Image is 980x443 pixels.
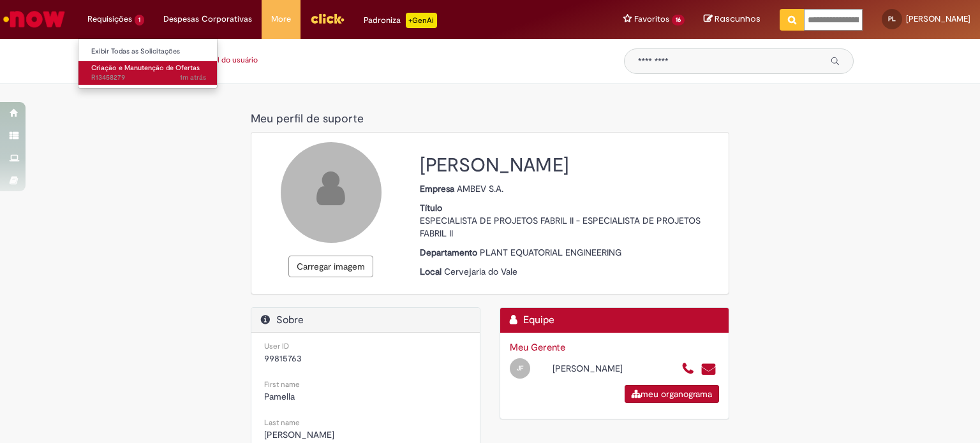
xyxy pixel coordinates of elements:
span: [PERSON_NAME] [264,429,334,440]
time: 28/08/2025 14:33:49 [180,73,206,82]
span: Favoritos [634,13,669,25]
span: 16 [672,15,685,25]
h2: [PERSON_NAME] [420,155,719,176]
span: R13458279 [91,73,206,83]
img: ServiceNow [1,6,67,32]
span: Rascunhos [715,13,761,25]
small: Last name [264,418,300,428]
span: Despesas Corporativas [163,13,252,25]
strong: Departamento [420,247,480,258]
span: 1 [135,15,144,25]
div: Padroniza [364,13,437,28]
h2: Sobre [261,314,470,326]
button: Carregar imagem [288,256,373,277]
a: Exibir Todas as Solicitações [78,45,219,59]
small: First name [264,379,300,389]
span: Requisições [87,13,132,25]
strong: Título [420,202,445,214]
ul: Requisições [78,38,218,89]
div: [PERSON_NAME] [543,362,671,375]
p: +GenAi [406,13,437,28]
div: Open Profile: Joao Luiz De La Rocque Guimaraes Filho [500,356,672,379]
span: 1m atrás [180,73,206,82]
ul: Trilhas de página [126,48,605,72]
a: Perfil do usuário [202,55,258,65]
span: AMBEV S.A. [457,183,503,194]
a: Enviar um e-mail para joao.delarocque@ambev.com.br [701,362,716,377]
span: Cervejaria do Vale [444,266,517,277]
h2: Equipe [510,314,719,326]
span: PLANT EQUATORIAL ENGINEERING [480,247,621,258]
button: Pesquisar [780,9,805,31]
a: Rascunhos [704,13,761,25]
small: User ID [264,341,289,351]
span: ESPECIALISTA DE PROJETOS FABRIL II - ESPECIALISTA DE PROJETOS FABRIL II [420,215,701,239]
strong: Local [420,266,444,277]
img: click_logo_yellow_360x200.png [310,9,345,28]
span: PL [888,15,896,23]
span: [PERSON_NAME] [906,13,970,24]
strong: Empresa [420,183,457,194]
span: 99815763 [264,352,302,364]
h3: Meu Gerente [510,342,719,353]
a: Aberto R13458279 : Criação e Manutenção de Ofertas [78,61,219,85]
a: Ligar para +55 123543157 [681,362,695,377]
span: Meu perfil de suporte [251,112,364,126]
span: JF [517,364,523,372]
span: Criação e Manutenção de Ofertas [91,63,200,73]
a: meu organograma [625,385,719,403]
span: More [271,13,291,25]
span: Pamella [264,391,295,402]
